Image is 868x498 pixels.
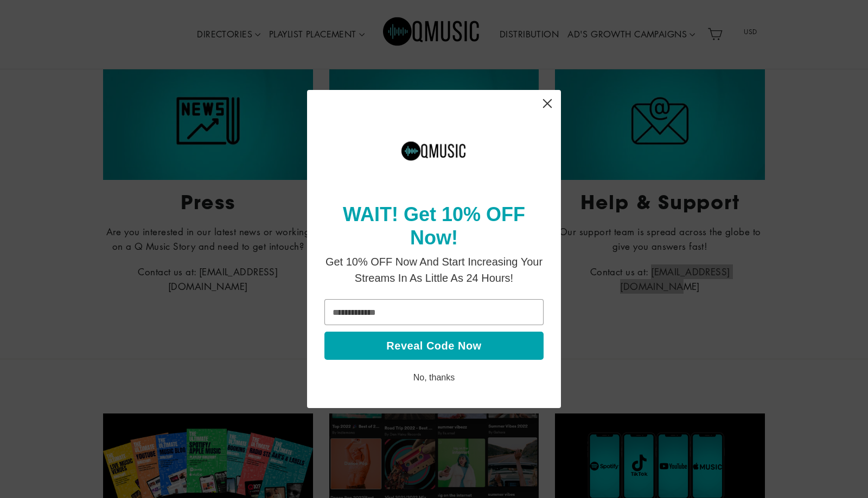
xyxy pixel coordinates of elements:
[413,373,455,382] a: No, thanks
[324,254,544,286] p: Get 10% OFF Now And Start Increasing Your Streams In As Little As 24 Hours!
[534,90,561,119] div: Close
[324,332,544,360] button: Reveal Code Now
[343,203,531,249] strong: WAIT! Get 10% OFF Now!
[401,116,467,190] img: Untitled%20design.png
